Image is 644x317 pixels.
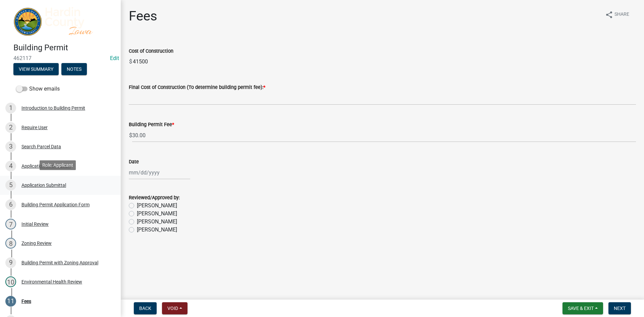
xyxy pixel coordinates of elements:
span: Back [139,306,151,311]
div: Application Information [21,164,71,168]
label: Final Cost of Construction (To determine building permit fee): [129,85,265,90]
label: Reviewed/Approved by: [129,196,180,200]
label: [PERSON_NAME] [137,210,177,218]
a: Edit [110,55,119,61]
div: 2 [5,122,16,133]
label: [PERSON_NAME] [137,218,177,226]
span: Next [614,306,626,311]
div: 7 [5,219,16,229]
div: Role: Applicant [40,160,76,170]
div: 4 [5,161,16,171]
img: Hardin County, Iowa [13,7,110,36]
button: Next [608,302,631,314]
label: Show emails [16,85,60,93]
div: 5 [5,180,16,191]
h4: Building Permit [13,43,115,53]
label: [PERSON_NAME] [137,226,177,234]
div: 11 [5,296,16,307]
span: Share [614,11,629,19]
div: Introduction to Building Permit [21,106,85,110]
span: Void [167,306,178,311]
button: shareShare [600,8,635,21]
button: Save & Exit [562,302,603,314]
span: 462117 [13,55,107,61]
div: Zoning Review [21,241,52,246]
div: 9 [5,257,16,268]
div: Require User [21,125,48,130]
wm-modal-confirm: Summary [13,67,59,72]
div: Fees [21,299,31,304]
span: $ [129,128,132,142]
wm-modal-confirm: Edit Application Number [110,55,119,61]
div: 10 [5,276,16,287]
div: 1 [5,103,16,113]
i: share [605,11,613,19]
label: Building Permit Fee [129,122,174,127]
div: Initial Review [21,222,49,226]
button: Void [162,302,187,314]
input: mm/dd/yyyy [129,166,190,179]
button: Notes [61,63,87,75]
button: Back [134,302,157,314]
div: Environmental Health Review [21,279,82,284]
wm-modal-confirm: Notes [61,67,87,72]
div: Building Permit Application Form [21,202,90,207]
div: 3 [5,141,16,152]
label: Cost of Construction [129,49,173,54]
div: Building Permit with Zoning Approval [21,260,98,265]
span: $ [129,55,132,68]
span: Save & Exit [568,306,594,311]
label: [PERSON_NAME] [137,202,177,210]
div: Application Submittal [21,183,66,188]
div: Search Parcel Data [21,144,61,149]
div: 8 [5,238,16,249]
label: Date [129,160,139,164]
button: View Summary [13,63,59,75]
div: 6 [5,199,16,210]
h1: Fees [129,8,157,24]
